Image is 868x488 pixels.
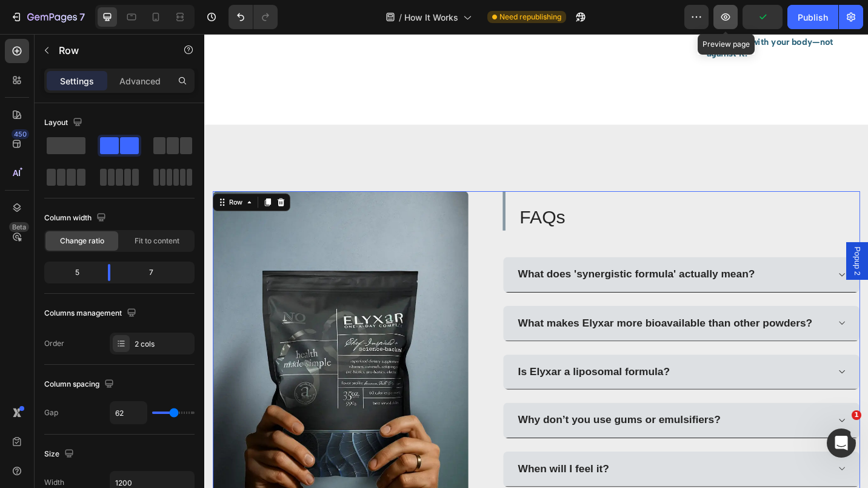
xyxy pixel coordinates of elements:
p: Advanced [119,75,161,87]
button: 7 [5,5,90,29]
p: What does 'synergistic formula' actually mean? [344,256,603,271]
div: Undo/Redo [229,5,278,29]
p: Is Elyxar a liposomal formula? [344,363,510,378]
iframe: Design area [204,34,868,488]
p: Row [59,43,162,58]
p: What makes Elyxar more bioavailable than other powders? [344,310,666,325]
div: Gap [44,407,58,418]
div: Column spacing [44,376,116,393]
input: Auto [110,402,147,424]
div: Order [44,338,64,349]
button: Publish [787,5,838,29]
p: Settings [60,75,94,87]
div: 2 cols [135,339,192,350]
span: How It Works [404,11,458,24]
div: Width [44,477,64,488]
p: 7 [79,10,85,24]
div: 5 [47,264,98,281]
p: When will I feel it? [344,469,444,484]
span: 1 [852,410,861,420]
p: Why don’t you use gums or emulsifiers? [344,416,566,431]
div: Beta [9,222,29,232]
div: 7 [120,264,192,281]
span: Change ratio [60,236,104,246]
div: Layout [44,115,85,131]
span: Fit to content [135,236,179,246]
div: Column width [44,210,109,226]
iframe: Intercom live chat [827,429,856,458]
div: Row [24,179,44,190]
div: Publish [798,11,828,24]
div: Size [44,446,76,463]
span: / [399,11,402,24]
span: Need republishing [499,12,561,22]
h2: FAQs [344,187,718,215]
div: Columns management [44,305,139,322]
span: Popup 2 [709,233,721,265]
div: 450 [12,129,29,139]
